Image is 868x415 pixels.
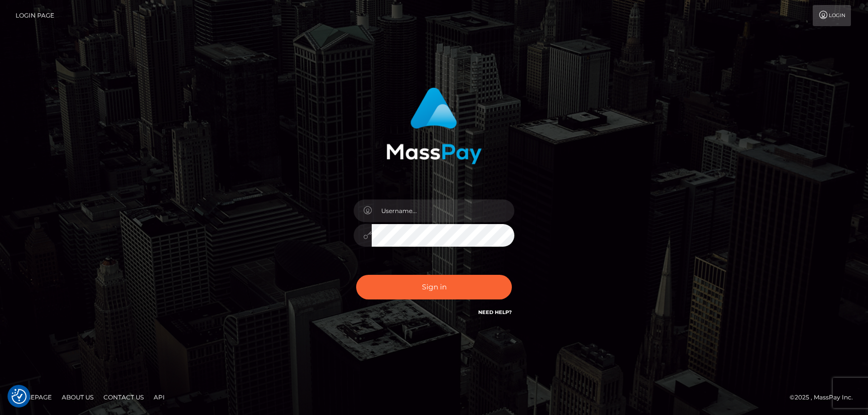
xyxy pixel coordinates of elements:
button: Sign in [356,275,512,299]
img: MassPay Login [386,87,482,164]
img: Revisit consent button [12,389,27,404]
a: Homepage [11,389,56,405]
a: Login [813,5,851,26]
a: Need Help? [478,309,512,316]
button: Consent Preferences [12,389,27,404]
a: Contact Us [99,389,148,405]
input: Username... [372,199,514,222]
a: About Us [58,389,97,405]
div: © 2025 , MassPay Inc. [790,392,860,403]
a: API [150,389,169,405]
a: Login Page [16,5,54,26]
